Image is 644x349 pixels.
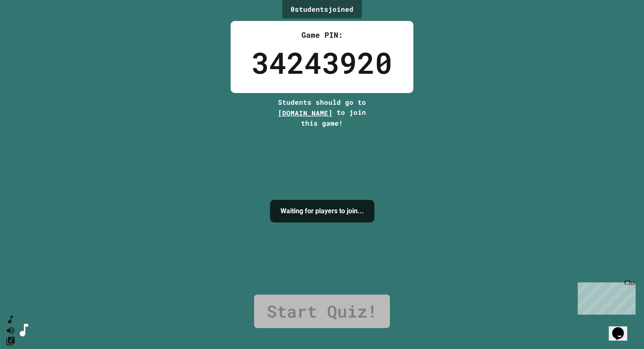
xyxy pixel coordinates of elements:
[5,336,16,346] button: Change Music
[3,3,58,53] div: Chat with us now!Close
[5,315,16,325] button: SpeedDial basic example
[254,295,390,328] a: Start Quiz!
[574,279,636,315] iframe: chat widget
[252,29,392,41] div: Game PIN:
[252,41,392,85] div: 34243920
[270,97,374,128] div: Students should go to to join this game!
[609,315,636,341] iframe: chat widget
[278,109,332,117] span: [DOMAIN_NAME]
[5,325,16,336] button: Mute music
[280,206,364,216] h4: Waiting for players to join...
